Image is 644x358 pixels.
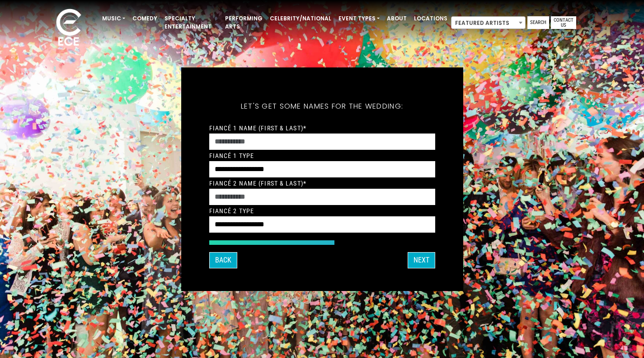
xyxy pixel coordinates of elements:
label: Fiancé 2 Type [209,207,254,215]
h5: Let's get some names for the wedding: [209,90,435,123]
button: Next [408,252,435,268]
label: Fiancé 1 Name (First & Last)* [209,124,306,132]
a: About [383,11,410,26]
button: Back [209,252,237,268]
a: Search [527,16,549,29]
a: Contact Us [551,16,576,29]
a: Specialty Entertainment [161,11,221,34]
label: Fiancé 1 Type [209,152,254,160]
img: ece_new_logo_whitev2-1.png [46,6,91,50]
a: Celebrity/National [266,11,335,26]
span: Featured Artists [451,17,525,29]
a: Locations [410,11,451,26]
a: Event Types [335,11,383,26]
label: Fiancé 2 Name (First & Last)* [209,179,306,187]
a: Comedy [129,11,161,26]
a: Music [99,11,129,26]
a: Performing Arts [221,11,266,34]
span: Featured Artists [451,16,526,29]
